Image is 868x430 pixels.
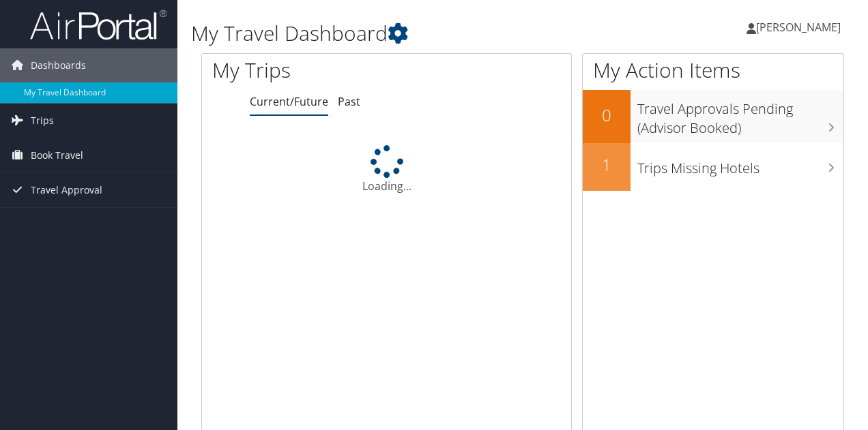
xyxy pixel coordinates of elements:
h2: 1 [583,153,631,176]
span: [PERSON_NAME] [756,20,841,35]
span: Travel Approval [31,173,102,207]
h2: 0 [583,104,631,127]
a: 1Trips Missing Hotels [583,143,843,191]
h1: My Travel Dashboard [191,19,633,48]
a: 0Travel Approvals Pending (Advisor Booked) [583,90,843,142]
a: [PERSON_NAME] [747,7,854,48]
span: Dashboards [31,48,86,82]
a: Past [338,94,360,109]
h1: My Action Items [583,56,843,85]
div: Loading... [202,145,571,194]
span: Book Travel [31,138,83,172]
h3: Travel Approvals Pending (Advisor Booked) [637,93,843,138]
h3: Trips Missing Hotels [637,152,843,178]
img: airportal-logo.png [30,9,167,41]
span: Trips [31,104,54,138]
h1: My Trips [212,56,407,85]
a: Current/Future [250,94,328,109]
